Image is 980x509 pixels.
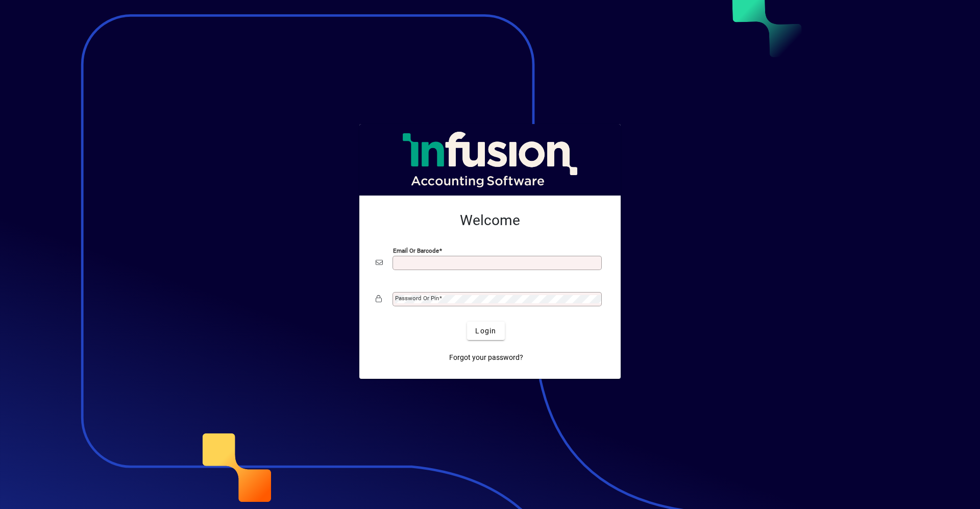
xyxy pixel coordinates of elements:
[395,295,439,302] mat-label: Password or Pin
[393,247,439,254] mat-label: Email or Barcode
[445,348,527,367] a: Forgot your password?
[376,212,604,229] h2: Welcome
[467,322,504,340] button: Login
[475,326,496,336] span: Login
[449,352,523,363] span: Forgot your password?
